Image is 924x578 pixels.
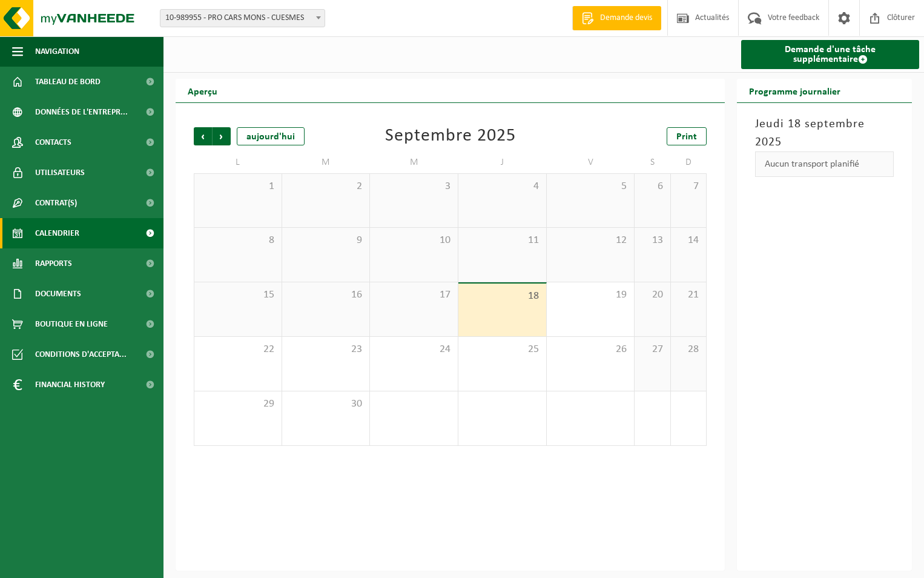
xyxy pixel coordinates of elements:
[464,343,540,356] span: 25
[667,127,707,145] a: Print
[677,288,700,302] span: 21
[200,234,276,247] span: 8
[200,180,276,193] span: 1
[376,343,452,356] span: 24
[35,67,101,97] span: Tableau de bord
[635,151,670,173] td: S
[572,6,661,30] a: Demande devis
[194,127,212,145] span: Précédent
[288,288,364,302] span: 16
[755,151,894,177] div: Aucun transport planifié
[641,288,664,302] span: 20
[35,97,128,127] span: Données de l'entrepr...
[35,36,79,67] span: Navigation
[176,79,229,102] h2: Aperçu
[6,551,202,578] iframe: chat widget
[194,151,282,173] td: L
[35,248,72,279] span: Rapports
[677,234,700,247] span: 14
[288,343,364,356] span: 23
[464,234,540,247] span: 11
[464,290,540,303] span: 18
[35,127,71,158] span: Contacts
[737,79,853,102] h2: Programme journalier
[553,180,629,193] span: 5
[200,288,276,302] span: 15
[597,12,655,24] span: Demande devis
[288,234,364,247] span: 9
[458,151,547,173] td: J
[213,127,231,145] span: Suivant
[288,180,364,193] span: 2
[35,279,81,309] span: Documents
[282,151,371,173] td: M
[676,132,697,142] span: Print
[35,339,127,370] span: Conditions d'accepta...
[547,151,635,173] td: V
[553,288,629,302] span: 19
[35,370,105,400] span: Financial History
[288,397,364,411] span: 30
[741,40,919,69] a: Demande d'une tâche supplémentaire
[35,309,108,339] span: Boutique en ligne
[370,151,458,173] td: M
[677,180,700,193] span: 7
[160,10,325,27] span: 10-989955 - PRO CARS MONS - CUESMES
[641,234,664,247] span: 13
[35,188,77,218] span: Contrat(s)
[376,288,452,302] span: 17
[464,180,540,193] span: 4
[671,151,707,173] td: D
[160,9,325,27] span: 10-989955 - PRO CARS MONS - CUESMES
[755,115,894,151] h3: Jeudi 18 septembre 2025
[553,343,629,356] span: 26
[376,234,452,247] span: 10
[237,127,305,145] div: aujourd'hui
[35,158,85,188] span: Utilisateurs
[641,343,664,356] span: 27
[376,180,452,193] span: 3
[677,343,700,356] span: 28
[35,218,79,248] span: Calendrier
[385,127,516,145] div: Septembre 2025
[641,180,664,193] span: 6
[200,343,276,356] span: 22
[200,397,276,411] span: 29
[553,234,629,247] span: 12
